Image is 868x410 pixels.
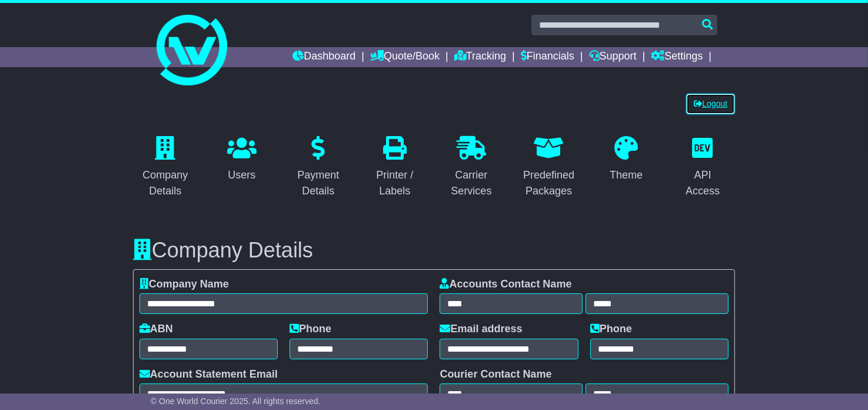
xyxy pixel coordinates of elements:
[610,167,643,183] div: Theme
[521,47,574,67] a: Financials
[440,368,551,381] label: Courier Contact Name
[670,132,735,203] a: API Access
[294,167,343,199] div: Payment Details
[141,167,190,199] div: Company Details
[523,167,574,199] div: Predefined Packages
[440,278,571,291] label: Accounts Contact Name
[133,132,198,203] a: Company Details
[602,132,650,187] a: Theme
[139,278,229,291] label: Company Name
[139,368,278,381] label: Account Statement Email
[440,323,522,336] label: Email address
[454,47,506,67] a: Tracking
[363,132,427,203] a: Printer / Labels
[220,132,264,187] a: Users
[686,94,735,114] a: Logout
[292,47,355,67] a: Dashboard
[139,323,173,336] label: ABN
[370,167,420,199] div: Printer / Labels
[133,239,735,262] h3: Company Details
[678,167,727,199] div: API Access
[589,47,637,67] a: Support
[516,132,582,203] a: Predefined Packages
[151,396,321,406] span: © One World Courier 2025. All rights reserved.
[227,167,257,183] div: Users
[286,132,351,203] a: Payment Details
[651,47,703,67] a: Settings
[447,167,496,199] div: Carrier Services
[590,323,632,336] label: Phone
[439,132,504,203] a: Carrier Services
[290,323,331,336] label: Phone
[370,47,440,67] a: Quote/Book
